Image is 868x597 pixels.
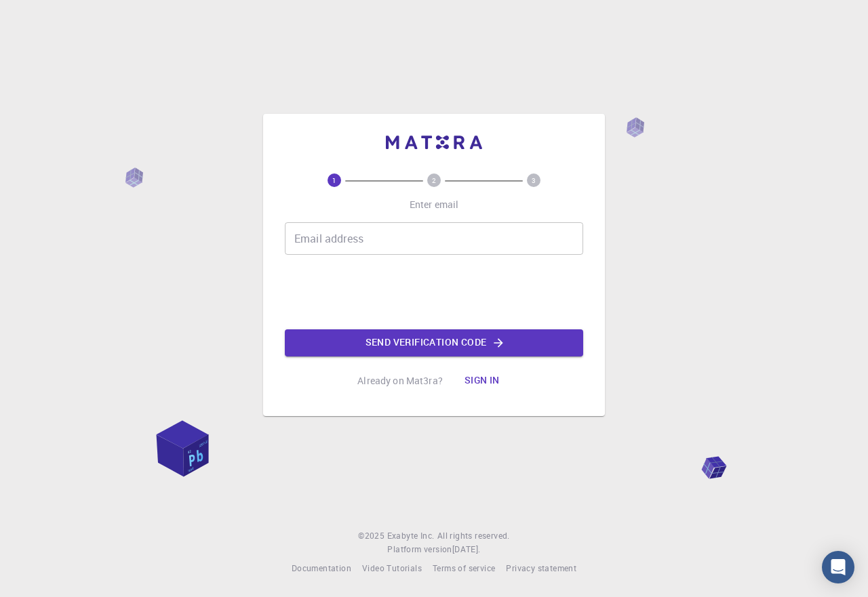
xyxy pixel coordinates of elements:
a: Exabyte Inc. [387,529,435,543]
div: Open Intercom Messenger [822,551,854,583]
button: Send verification code [285,329,583,356]
a: Terms of service [433,562,495,575]
span: © 2025 [358,529,387,543]
p: Already on Mat3ra? [357,374,443,388]
a: Privacy statement [506,562,576,575]
span: Platform version [387,543,452,556]
iframe: reCAPTCHA [331,266,537,318]
span: Video Tutorials [362,562,422,573]
a: [DATE]. [452,543,481,556]
span: All rights reserved. [437,529,510,543]
span: Privacy statement [506,562,576,573]
span: [DATE] . [452,543,481,554]
a: Documentation [292,562,351,575]
a: Video Tutorials [362,562,422,575]
p: Enter email [410,198,459,211]
span: Documentation [292,562,351,573]
span: Terms of service [433,562,495,573]
text: 3 [532,176,536,185]
span: Exabyte Inc. [387,530,435,541]
text: 2 [432,176,436,185]
text: 1 [332,176,336,185]
button: Sign in [454,367,511,394]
